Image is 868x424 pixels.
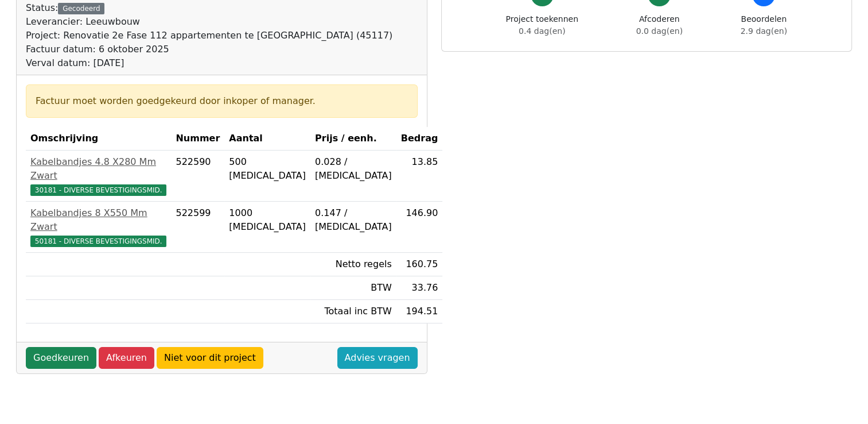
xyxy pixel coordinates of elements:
td: 146.90 [396,202,443,253]
td: Netto regels [310,253,396,276]
div: Status: [26,1,392,70]
td: 522599 [171,202,224,253]
td: Totaal inc BTW [310,300,396,323]
span: 50181 - DIVERSE BEVESTIGINGSMID. [30,236,166,247]
div: Factuur moet worden goedgekeurd door inkoper of manager. [36,94,408,108]
th: Prijs / eenh. [310,127,396,151]
span: 0.0 dag(en) [636,26,683,36]
a: Afkeuren [99,347,154,369]
div: Project toekennen [506,13,578,37]
a: Kabelbandjes 8 X550 Mm Zwart50181 - DIVERSE BEVESTIGINGSMID. [30,206,166,248]
td: 33.76 [396,276,443,300]
div: Gecodeerd [58,3,104,14]
span: 2.9 dag(en) [741,26,787,36]
div: 500 [MEDICAL_DATA] [229,155,306,183]
th: Aantal [224,127,310,151]
div: Kabelbandjes 8 X550 Mm Zwart [30,206,166,234]
div: Afcoderen [636,13,683,37]
td: 160.75 [396,253,443,276]
div: Project: Renovatie 2e Fase 112 appartementen te [GEOGRAPHIC_DATA] (45117) [26,29,392,43]
td: 522590 [171,151,224,202]
div: Beoordelen [741,13,787,37]
span: 30181 - DIVERSE BEVESTIGINGSMID. [30,184,166,196]
td: BTW [310,276,396,300]
th: Bedrag [396,127,443,151]
div: 1000 [MEDICAL_DATA] [229,206,306,234]
td: 194.51 [396,300,443,323]
a: Goedkeuren [26,347,96,369]
div: Kabelbandjes 4.8 X280 Mm Zwart [30,155,166,183]
div: Verval datum: [DATE] [26,56,392,70]
div: Leverancier: Leeuwbouw [26,15,392,29]
a: Niet voor dit project [157,347,263,369]
th: Omschrijving [26,127,171,151]
div: 0.147 / [MEDICAL_DATA] [315,206,392,234]
span: 0.4 dag(en) [519,26,565,36]
div: 0.028 / [MEDICAL_DATA] [315,155,392,183]
div: Factuur datum: 6 oktober 2025 [26,43,392,56]
th: Nummer [171,127,224,151]
a: Kabelbandjes 4.8 X280 Mm Zwart30181 - DIVERSE BEVESTIGINGSMID. [30,155,166,196]
td: 13.85 [396,151,443,202]
a: Advies vragen [337,347,418,369]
